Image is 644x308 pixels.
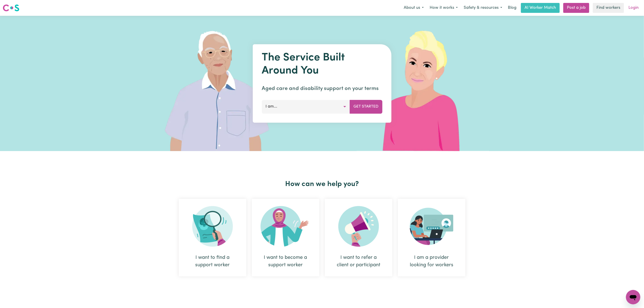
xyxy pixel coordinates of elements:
[401,3,427,13] button: About us
[410,206,454,247] img: Provider
[409,254,455,269] div: I am a provider looking for workers
[461,3,505,13] button: Safety & resources
[521,3,560,13] a: AI Worker Match
[593,3,624,13] a: Find workers
[626,3,641,13] a: Login
[3,3,19,13] a: Careseekers logo
[179,199,246,276] div: I want to find a support worker
[350,100,382,113] button: Get Started
[262,100,350,113] button: I am...
[262,51,382,77] h1: The Service Built Around You
[262,85,382,93] p: Aged care and disability support on your terms
[505,3,519,13] a: Blog
[338,206,379,247] img: Refer
[3,4,19,12] img: Careseekers logo
[261,206,311,247] img: Become Worker
[325,199,392,276] div: I want to refer a client or participant
[190,254,236,269] div: I want to find a support worker
[398,199,465,276] div: I am a provider looking for workers
[563,3,589,13] a: Post a job
[263,254,309,269] div: I want to become a support worker
[192,206,233,247] img: Search
[626,290,640,304] iframe: Button to launch messaging window, conversation in progress
[176,180,468,188] h2: How can we help you?
[252,199,319,276] div: I want to become a support worker
[336,254,382,269] div: I want to refer a client or participant
[427,3,461,13] button: How it works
